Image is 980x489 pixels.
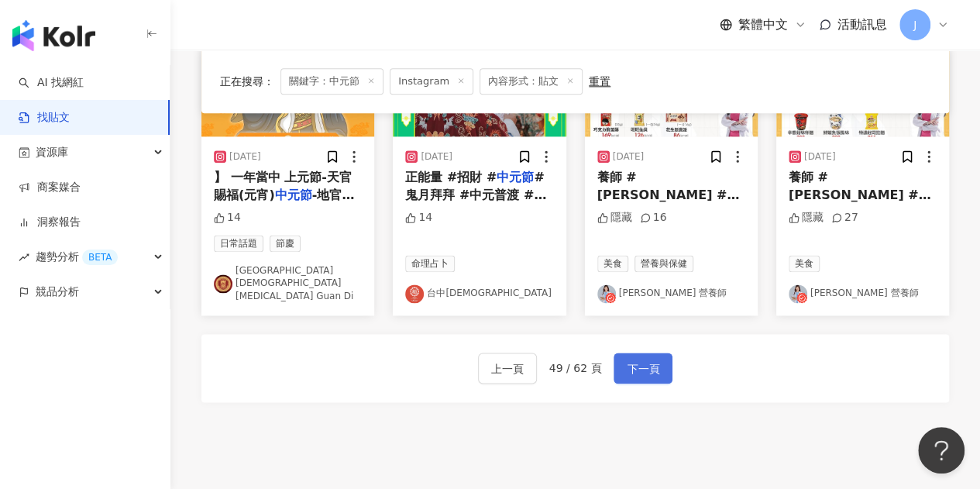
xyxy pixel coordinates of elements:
[36,274,79,309] span: 競品分析
[214,274,232,293] img: KOL Avatar
[82,250,118,265] div: BETA
[634,255,693,272] span: 營養與保健
[738,16,788,33] span: 繁體中文
[405,210,432,226] div: 14
[405,284,424,303] img: KOL Avatar
[597,210,632,226] div: 隱藏
[275,188,312,202] mark: 中元節
[405,255,455,272] span: 命理占卜
[789,170,931,219] span: 養師 #[PERSON_NAME] #吃貨營養師 #普渡 #
[19,110,70,126] a: 找貼文
[229,150,261,164] div: [DATE]
[405,284,553,303] a: KOL Avatar台中[DEMOGRAPHIC_DATA]
[491,360,524,378] span: 上一頁
[480,68,583,95] span: 內容形式：貼文
[597,284,745,303] a: KOL Avatar[PERSON_NAME] 營養師
[19,252,29,263] span: rise
[405,170,546,219] span: #鬼月拜拜 #中元普渡 #中元思親
[789,210,824,226] div: 隱藏
[804,150,836,164] div: [DATE]
[789,255,820,272] span: 美食
[405,170,497,184] span: 正能量 #招財 #
[19,75,84,91] a: searchAI 找網紅
[220,75,274,88] span: 正在搜尋 ：
[597,284,616,303] img: KOL Avatar
[918,427,965,474] iframe: Help Scout Beacon - Open
[19,215,81,230] a: 洞察報告
[421,150,452,164] div: [DATE]
[280,68,383,95] span: 關鍵字：中元節
[614,353,672,384] button: 下一頁
[36,239,118,274] span: 趨勢分析
[789,284,937,303] a: KOL Avatar[PERSON_NAME] 營養師
[12,20,95,51] img: logo
[214,210,241,226] div: 14
[36,135,68,170] span: 資源庫
[270,235,301,252] span: 節慶
[627,360,659,378] span: 下一頁
[497,170,534,184] mark: 中元節
[837,17,887,32] span: 活動訊息
[589,75,610,88] div: 重置
[214,235,263,252] span: 日常話題
[613,150,645,164] div: [DATE]
[19,180,81,195] a: 商案媒合
[597,255,628,272] span: 美食
[789,284,807,303] img: KOL Avatar
[390,68,473,95] span: Instagram
[549,362,602,374] span: 49 / 62 頁
[597,170,740,219] span: 養師 #[PERSON_NAME] #吃貨營養師 #普渡 #
[214,170,352,201] span: 】 一年當中 上元節-天官賜福(元宵)
[640,210,667,226] div: 16
[831,210,858,226] div: 27
[214,264,362,303] a: KOL Avatar[GEOGRAPHIC_DATA][DEMOGRAPHIC_DATA][MEDICAL_DATA] Guan Di
[478,353,537,384] button: 上一頁
[913,16,916,33] span: J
